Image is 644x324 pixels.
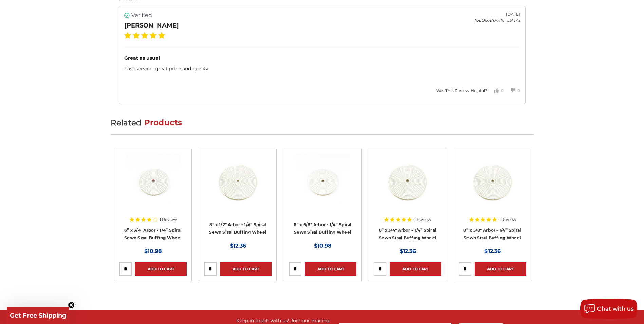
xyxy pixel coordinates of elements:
[135,262,187,276] a: Add to Cart
[204,154,272,218] a: 8” x 1/2" Arbor - 1/4” Spiral Sewn Sisal Buffing Wheel
[459,154,526,218] a: 8” x 5/8" Arbor - 1/4” Spiral Sewn Sisal Buffing Wheel
[465,154,520,208] img: 8” x 5/8" Arbor - 1/4” Spiral Sewn Sisal Buffing Wheel
[111,118,142,127] span: Related
[374,154,441,218] a: 8” x 3/4" Arbor - 1/4” Spiral Sewn Sisal Buffing Wheel
[487,83,504,99] button: Votes Up
[144,248,162,254] span: $10.98
[131,11,152,19] span: Verified
[474,17,520,23] div: [GEOGRAPHIC_DATA]
[517,88,520,93] span: 0
[597,306,634,312] span: Chat with us
[463,228,521,240] a: 8” x 5/8" Arbor - 1/4” Spiral Sewn Sisal Buffing Wheel
[124,55,520,62] div: Great as usual
[144,118,182,127] span: Products
[124,13,130,18] i: Verified user
[124,228,182,240] a: 6” x 3/4" Arbor - 1/4” Spiral Sewn Sisal Buffing Wheel
[133,32,140,39] label: 2 Stars
[305,262,356,276] a: Add to Cart
[501,88,504,93] span: 0
[474,11,520,17] div: [DATE]
[211,154,265,208] img: 8” x 1/2" Arbor - 1/4” Spiral Sewn Sisal Buffing Wheel
[436,88,487,94] div: Was This Review Helpful?
[220,262,272,276] a: Add to Cart
[381,154,435,208] img: 8” x 3/4" Arbor - 1/4” Spiral Sewn Sisal Buffing Wheel
[390,262,441,276] a: Add to Cart
[150,32,157,39] label: 4 Stars
[499,218,516,222] span: 1 Review
[414,218,431,222] span: 1 Review
[475,262,526,276] a: Add to Cart
[10,312,67,319] span: Get Free Shipping
[68,302,75,308] button: Close teaser
[289,154,356,218] a: 6” x 5/8" Arbor - 1/4” Spiral Sewn Sisal Buffing Wheel
[160,218,177,222] span: 1 Review
[209,222,266,235] a: 8” x 1/2" Arbor - 1/4” Spiral Sewn Sisal Buffing Wheel
[124,21,179,30] div: [PERSON_NAME]
[7,307,69,324] div: Get Free ShippingClose teaser
[379,228,436,240] a: 8” x 3/4" Arbor - 1/4” Spiral Sewn Sisal Buffing Wheel
[580,299,637,319] button: Chat with us
[294,222,351,235] a: 6” x 5/8" Arbor - 1/4” Spiral Sewn Sisal Buffing Wheel
[314,242,332,249] span: $10.98
[230,242,246,249] span: $12.36
[296,154,350,208] img: 6” x 5/8" Arbor - 1/4” Spiral Sewn Sisal Buffing Wheel
[126,154,180,208] img: 6” x 3/4" Arbor - 1/4” Spiral Sewn Sisal Buffing Wheel
[484,248,501,254] span: $12.36
[158,32,165,39] label: 5 Stars
[400,248,416,254] span: $12.36
[141,32,148,39] label: 3 Stars
[504,83,520,99] button: Votes Down
[119,154,187,218] a: 6” x 3/4" Arbor - 1/4” Spiral Sewn Sisal Buffing Wheel
[124,32,131,39] label: 1 Star
[124,66,208,72] span: Fast service, great price and quality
